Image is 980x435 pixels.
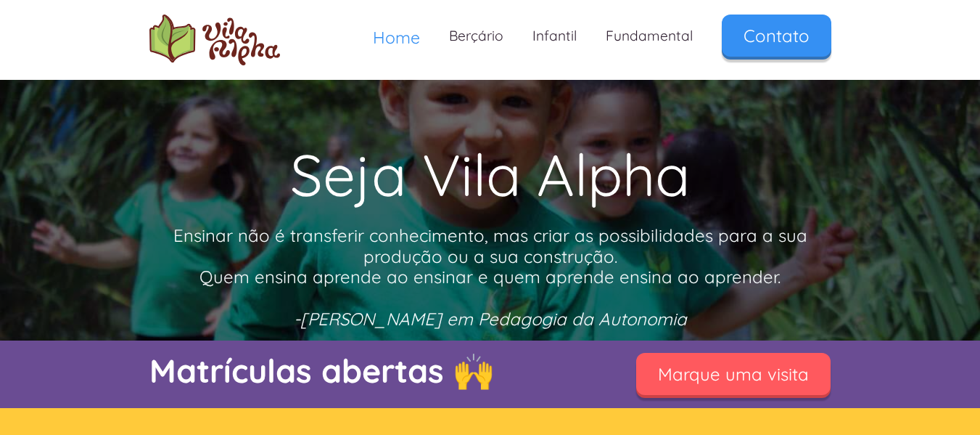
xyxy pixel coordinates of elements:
[373,27,420,48] span: Home
[149,131,831,218] h1: Seja Vila Alpha
[358,15,435,60] a: Home
[149,348,599,394] p: Matrículas abertas 🙌
[149,225,831,330] p: Ensinar não é transferir conhecimento, mas criar as possibilidades para a sua produção ou a sua c...
[294,308,687,330] em: -[PERSON_NAME] em Pedagogia da Autonomia
[591,15,707,57] a: Fundamental
[149,15,280,65] a: home
[518,15,591,57] a: Infantil
[149,15,280,65] img: logo Escola Vila Alpha
[435,15,518,57] a: Berçário
[636,353,831,395] a: Marque uma visita
[722,15,831,57] a: Contato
